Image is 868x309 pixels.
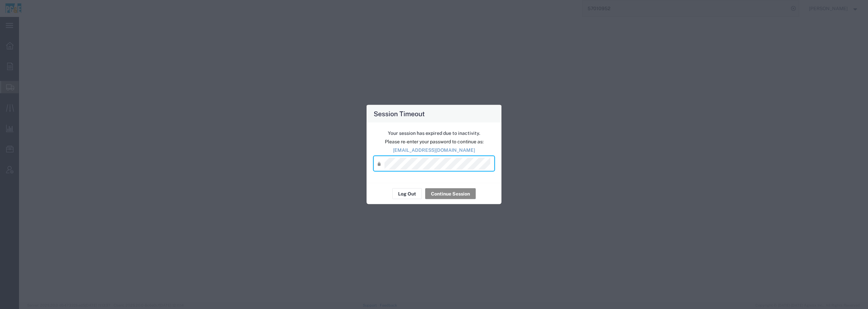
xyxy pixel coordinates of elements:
[392,188,422,199] button: Log Out
[374,109,425,119] h4: Session Timeout
[374,138,494,145] p: Please re-enter your password to continue as:
[425,188,476,199] button: Continue Session
[374,147,494,154] p: [EMAIL_ADDRESS][DOMAIN_NAME]
[374,130,494,137] p: Your session has expired due to inactivity.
